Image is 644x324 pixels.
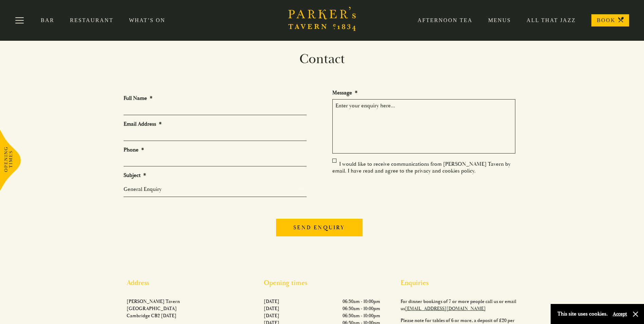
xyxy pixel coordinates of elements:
[405,306,486,311] a: [EMAIL_ADDRESS][DOMAIN_NAME]
[557,309,608,319] p: This site uses cookies.
[332,89,357,96] label: Message
[127,298,243,319] p: [PERSON_NAME] Tavern [GEOGRAPHIC_DATA] Cambridge CB2 [DATE]​
[264,312,279,319] p: [DATE]
[127,279,243,287] h2: Address
[264,298,279,305] p: [DATE]
[401,298,517,312] p: For dinner bookings of 7 or more people call us or email us
[332,161,511,174] label: I would like to receive communications from [PERSON_NAME] Tavern by email. I have read and agree ...
[332,180,436,206] iframe: reCAPTCHA
[264,279,380,287] h2: Opening times
[118,51,526,67] h1: Contact
[124,121,162,128] label: Email Address
[124,146,144,154] label: Phone
[124,95,152,102] label: Full Name
[613,311,627,317] button: Accept
[343,305,380,312] p: 06:30am - 10:00pm
[276,219,362,236] input: Send enquiry
[343,312,380,319] p: 06:30am - 10:00pm
[343,298,380,305] p: 06:30am - 10:00pm
[632,311,639,318] button: Close and accept
[401,279,517,287] h2: Enquiries
[264,305,279,312] p: [DATE]
[124,172,146,179] label: Subject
